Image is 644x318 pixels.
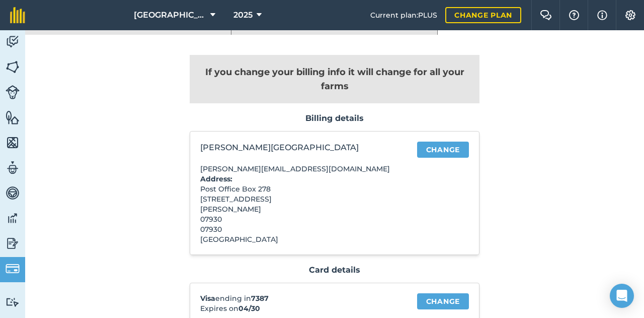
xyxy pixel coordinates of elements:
[540,10,552,20] img: Two speech bubbles overlapping with the left bubble in the forefront
[610,284,634,308] div: Open Intercom Messenger
[251,294,269,303] strong: 7387
[200,224,402,234] div: 07930
[445,7,521,23] a: Change plan
[568,10,580,20] img: A question mark icon
[190,113,479,123] h3: Billing details
[10,7,25,23] img: fieldmargin Logo
[200,214,402,224] div: 07930
[370,10,437,21] span: Current plan : PLUS
[6,185,20,201] img: svg+xml;base64,PD94bWwgdmVyc2lvbj0iMS4wIiBlbmNvZGluZz0idXRmLTgiPz4KPCEtLSBHZW5lcmF0b3I6IEFkb2JlIE...
[6,110,20,125] img: svg+xml;base64,PHN2ZyB4bWxucz0iaHR0cDovL3d3dy53My5vcmcvMjAwMC9zdmciIHdpZHRoPSI1NiIgaGVpZ2h0PSI2MC...
[200,294,215,303] strong: Visa
[200,234,402,244] div: [GEOGRAPHIC_DATA]
[597,9,607,21] img: svg+xml;base64,PHN2ZyB4bWxucz0iaHR0cDovL3d3dy53My5vcmcvMjAwMC9zdmciIHdpZHRoPSIxNyIgaGVpZ2h0PSIxNy...
[624,10,636,20] img: A cog icon
[134,9,206,21] span: [GEOGRAPHIC_DATA]
[6,262,20,276] img: svg+xml;base64,PD94bWwgdmVyc2lvbj0iMS4wIiBlbmNvZGluZz0idXRmLTgiPz4KPCEtLSBHZW5lcmF0b3I6IEFkb2JlIE...
[233,9,253,21] span: 2025
[238,304,260,313] strong: 04/30
[200,184,402,194] div: Post Office Box 278
[6,135,20,150] img: svg+xml;base64,PHN2ZyB4bWxucz0iaHR0cDovL3d3dy53My5vcmcvMjAwMC9zdmciIHdpZHRoPSI1NiIgaGVpZ2h0PSI2MC...
[6,59,20,75] img: svg+xml;base64,PHN2ZyB4bWxucz0iaHR0cDovL3d3dy53My5vcmcvMjAwMC9zdmciIHdpZHRoPSI1NiIgaGVpZ2h0PSI2MC...
[6,85,20,99] img: svg+xml;base64,PD94bWwgdmVyc2lvbj0iMS4wIiBlbmNvZGluZz0idXRmLTgiPz4KPCEtLSBHZW5lcmF0b3I6IEFkb2JlIE...
[200,204,402,214] div: [PERSON_NAME]
[417,293,469,309] a: Change
[200,194,402,204] div: [STREET_ADDRESS]
[200,164,402,174] p: [PERSON_NAME][EMAIL_ADDRESS][DOMAIN_NAME]
[200,174,402,184] h4: Address:
[6,211,20,226] img: svg+xml;base64,PD94bWwgdmVyc2lvbj0iMS4wIiBlbmNvZGluZz0idXRmLTgiPz4KPCEtLSBHZW5lcmF0b3I6IEFkb2JlIE...
[200,303,402,313] p: Expires on
[6,236,20,251] img: svg+xml;base64,PD94bWwgdmVyc2lvbj0iMS4wIiBlbmNvZGluZz0idXRmLTgiPz4KPCEtLSBHZW5lcmF0b3I6IEFkb2JlIE...
[190,265,479,275] h3: Card details
[6,160,20,175] img: svg+xml;base64,PD94bWwgdmVyc2lvbj0iMS4wIiBlbmNvZGluZz0idXRmLTgiPz4KPCEtLSBHZW5lcmF0b3I6IEFkb2JlIE...
[200,293,402,303] p: ending in
[417,142,469,158] a: Change
[6,34,20,49] img: svg+xml;base64,PD94bWwgdmVyc2lvbj0iMS4wIiBlbmNvZGluZz0idXRmLTgiPz4KPCEtLSBHZW5lcmF0b3I6IEFkb2JlIE...
[6,297,20,307] img: svg+xml;base64,PD94bWwgdmVyc2lvbj0iMS4wIiBlbmNvZGluZz0idXRmLTgiPz4KPCEtLSBHZW5lcmF0b3I6IEFkb2JlIE...
[205,67,464,92] strong: If you change your billing info it will change for all your farms
[200,142,402,154] p: [PERSON_NAME][GEOGRAPHIC_DATA]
